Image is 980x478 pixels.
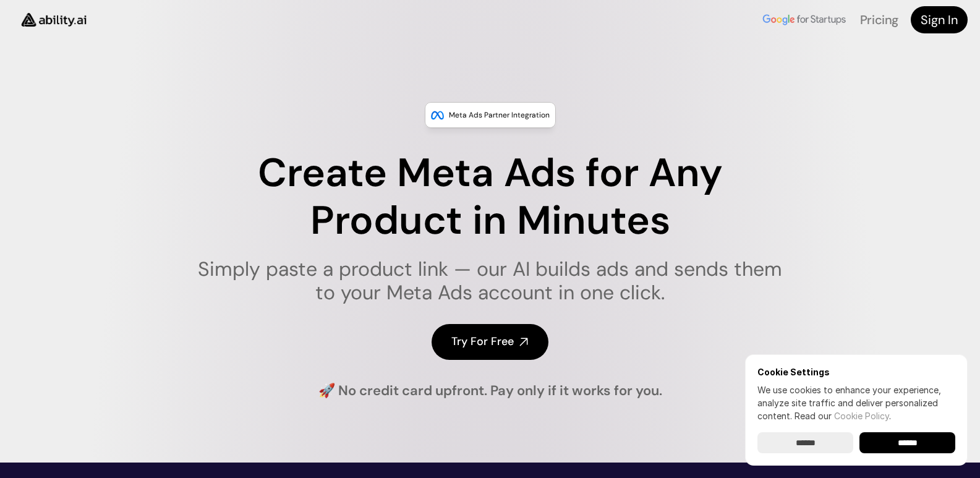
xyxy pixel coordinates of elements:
[449,109,550,121] p: Meta Ads Partner Integration
[190,257,790,305] h1: Simply paste a product link — our AI builds ads and sends them to your Meta Ads account in one cl...
[795,411,891,421] span: Read our .
[834,411,889,421] a: Cookie Policy
[921,11,958,28] h4: Sign In
[318,382,662,401] h4: 🚀 No credit card upfront. Pay only if it works for you.
[757,367,955,377] h6: Cookie Settings
[757,383,955,422] p: We use cookies to enhance your experience, analyze site traffic and deliver personalized content.
[451,334,514,349] h4: Try For Free
[860,12,898,28] a: Pricing
[190,150,790,245] h1: Create Meta Ads for Any Product in Minutes
[911,6,968,33] a: Sign In
[432,324,548,359] a: Try For Free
